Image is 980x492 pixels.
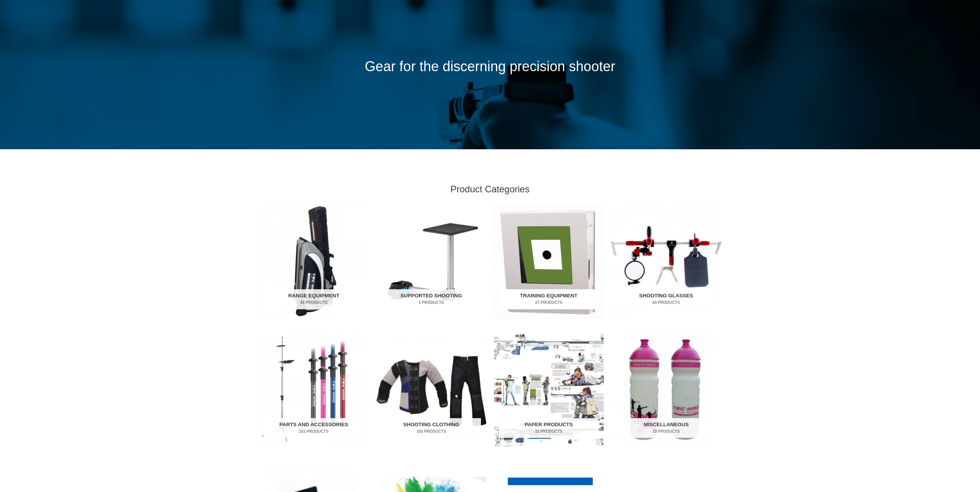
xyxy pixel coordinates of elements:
img: Training Equipment [494,204,604,319]
a: Visit product category Range Equipment [259,204,369,319]
h2: Supported Shooting [382,289,481,309]
img: Range Equipment [259,204,369,319]
a: Visit product category Miscellaneous [611,333,721,447]
h2: Parts and Accessories [264,418,364,438]
mark: 60 Products [616,300,716,305]
h2: Range Equipment [264,289,364,309]
h2: Shooting Glasses [616,289,716,309]
mark: 251 Products [264,429,364,434]
mark: 27 Products [499,300,598,305]
a: Visit product category Paper Products [494,333,604,447]
h2: Paper Products [499,418,598,438]
img: Shooting Glasses [611,204,721,319]
img: Shooting Clothing [377,333,486,447]
a: Visit product category Shooting Clothing [377,333,486,447]
mark: 22 Products [499,429,598,434]
img: Paper Products [494,333,604,447]
a: Visit product category Parts and Accessories [259,333,369,447]
img: Parts and Accessories [259,333,369,447]
h2: Product Categories [259,183,721,195]
h2: Shooting Clothing [382,418,481,438]
a: Visit product category Training Equipment [494,204,604,319]
img: Supported Shooting [377,204,486,319]
mark: 103 Products [382,429,481,434]
h2: Miscellaneous [616,418,716,438]
a: Visit product category Shooting Glasses [611,204,721,319]
mark: 5 Products [382,300,481,305]
a: Visit product category Supported Shooting [377,204,486,319]
mark: 10 Products [616,429,716,434]
img: Miscellaneous [611,333,721,447]
mark: 45 Products [264,300,364,305]
p: Gear for the discerning precision shooter [259,54,721,80]
h2: Training Equipment [499,289,598,309]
